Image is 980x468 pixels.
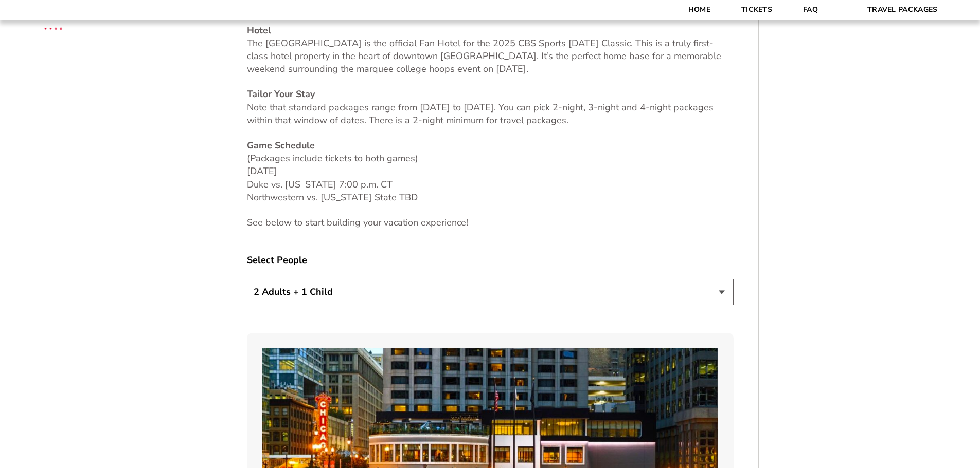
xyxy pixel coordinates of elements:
[247,139,315,152] u: Game Schedule
[247,216,468,229] span: See below to start building your vacation experience!
[247,254,734,267] label: Select People
[247,24,734,76] p: The [GEOGRAPHIC_DATA] is the official Fan Hotel for the 2025 CBS Sports [DATE] Classic. This is a...
[247,24,271,36] u: Hotel
[247,88,315,100] u: Tailor Your Stay
[247,88,734,127] p: Note that standard packages range from [DATE] to [DATE]. You can pick 2-night, 3-night and 4-nigh...
[247,139,734,204] p: (Packages include tickets to both games) [DATE] Duke vs. [US_STATE] 7:00 p.m. CT Northwestern vs....
[31,5,76,50] img: CBS Sports Thanksgiving Classic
